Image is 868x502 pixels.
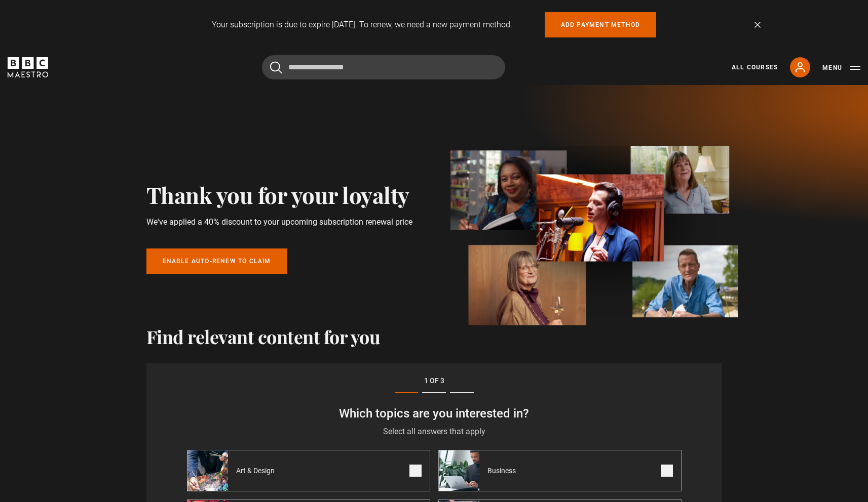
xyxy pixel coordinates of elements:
h2: Thank you for your loyalty [146,182,414,207]
h2: Find relevant content for you [146,326,722,347]
span: Art & Design [228,466,287,476]
span: Business [479,466,528,476]
h3: Which topics are you interested in? [187,405,682,422]
input: Search [262,55,505,79]
p: Select all answers that apply [187,426,682,438]
p: Your subscription is due to expire [DATE]. To renew, we need a new payment method. [212,19,512,31]
p: We've applied a 40% discount to your upcoming subscription renewal price [146,216,414,228]
svg: BBC Maestro [8,57,48,77]
a: All Courses [732,63,778,72]
p: 1 of 3 [187,375,682,386]
a: Enable auto-renew to claim [146,248,287,274]
button: Submit the search query [270,61,282,74]
a: Add payment method [545,12,657,37]
button: Toggle navigation [822,63,860,73]
img: banner_image-1d4a58306c65641337db.webp [450,146,738,326]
